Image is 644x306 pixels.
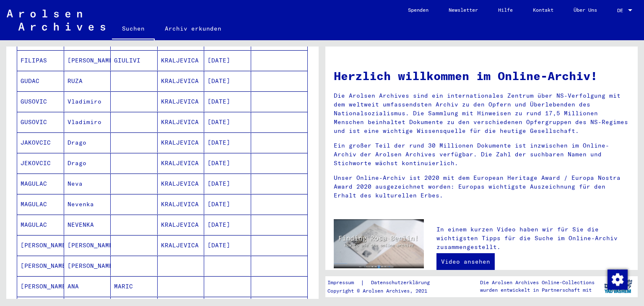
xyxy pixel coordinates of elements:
[204,174,251,194] mat-cell: [DATE]
[158,215,205,235] mat-cell: KRALJEVICA
[617,8,626,13] span: DE
[17,235,64,255] mat-cell: [PERSON_NAME]
[111,50,158,70] mat-cell: GIULIVI
[64,91,111,112] mat-cell: Vladimiro
[17,91,64,112] mat-cell: GUSOVIC
[17,256,64,276] mat-cell: [PERSON_NAME]
[364,278,440,287] a: Datenschutzerklärung
[158,235,205,255] mat-cell: KRALJEVICA
[64,256,111,276] mat-cell: [PERSON_NAME]
[327,278,440,287] div: |
[17,174,64,194] mat-cell: MAGULAC
[204,235,251,255] mat-cell: [DATE]
[17,71,64,91] mat-cell: GUDAC
[334,174,629,200] p: Unser Online-Archiv ist 2020 mit dem European Heritage Award / Europa Nostra Award 2020 ausgezeic...
[334,67,629,85] h1: Herzlich willkommen im Online-Archiv!
[327,278,361,287] a: Impressum
[17,194,64,214] mat-cell: MAGULAC
[204,91,251,112] mat-cell: [DATE]
[111,276,158,296] mat-cell: MARIC
[158,174,205,194] mat-cell: KRALJEVICA
[204,132,251,153] mat-cell: [DATE]
[602,276,634,297] img: yv_logo.png
[64,132,111,153] mat-cell: Drago
[204,50,251,70] mat-cell: [DATE]
[436,225,629,252] p: In einem kurzen Video haben wir für Sie die wichtigsten Tipps für die Suche im Online-Archiv zusa...
[155,18,231,39] a: Archiv erkunden
[64,153,111,173] mat-cell: Drago
[64,174,111,194] mat-cell: Neva
[158,50,205,70] mat-cell: KRALJEVICA
[334,141,629,168] p: Ein großer Teil der rund 30 Millionen Dokumente ist inzwischen im Online-Archiv der Arolsen Archi...
[334,219,424,268] img: video.jpg
[158,112,205,132] mat-cell: KRALJEVICA
[17,50,64,70] mat-cell: FILIPAS
[158,194,205,214] mat-cell: KRALJEVICA
[158,132,205,153] mat-cell: KRALJEVICA
[158,91,205,112] mat-cell: KRALJEVICA
[158,153,205,173] mat-cell: KRALJEVICA
[7,10,105,31] img: Arolsen_neg.svg
[112,18,155,40] a: Suchen
[17,153,64,173] mat-cell: JEKOVCIC
[64,215,111,235] mat-cell: NEVENKA
[64,235,111,255] mat-cell: [PERSON_NAME]
[204,112,251,132] mat-cell: [DATE]
[204,194,251,214] mat-cell: [DATE]
[64,71,111,91] mat-cell: RUZA
[480,286,595,294] p: wurden entwickelt in Partnerschaft mit
[64,276,111,296] mat-cell: ANA
[608,270,628,290] img: Zustimmung ändern
[17,276,64,296] mat-cell: [PERSON_NAME]
[327,287,440,295] p: Copyright © Arolsen Archives, 2021
[204,71,251,91] mat-cell: [DATE]
[334,91,629,135] p: Die Arolsen Archives sind ein internationales Zentrum über NS-Verfolgung mit dem weltweit umfasse...
[64,112,111,132] mat-cell: Vladimiro
[17,132,64,153] mat-cell: JAKOVCIC
[436,253,495,270] a: Video ansehen
[17,215,64,235] mat-cell: MAGULAC
[64,194,111,214] mat-cell: Nevenka
[204,153,251,173] mat-cell: [DATE]
[158,71,205,91] mat-cell: KRALJEVICA
[64,50,111,70] mat-cell: [PERSON_NAME]
[480,279,595,286] p: Die Arolsen Archives Online-Collections
[17,112,64,132] mat-cell: GUSOVIC
[204,215,251,235] mat-cell: [DATE]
